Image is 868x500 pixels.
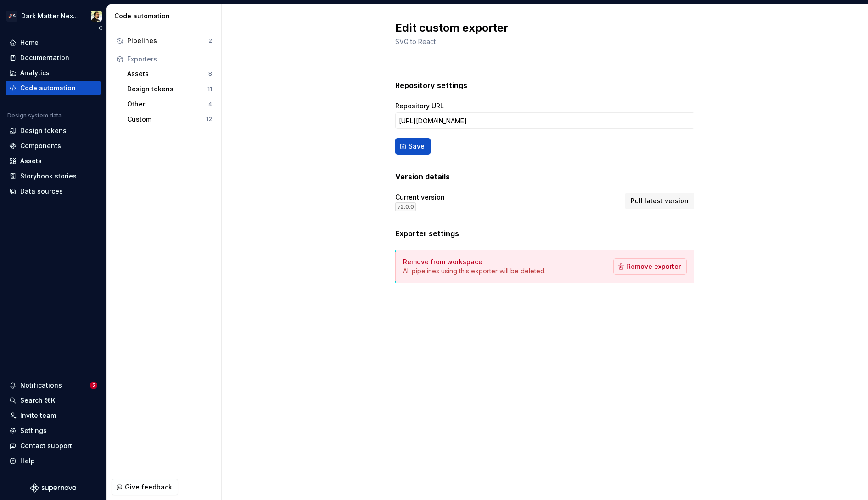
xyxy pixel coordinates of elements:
a: Home [6,35,101,50]
img: Honza Toman [91,11,102,22]
h4: Remove from workspace [403,257,482,267]
a: Invite team [6,408,101,423]
div: Other [127,100,208,109]
div: Code automation [20,83,76,93]
svg: Supernova Logo [30,483,76,493]
label: Repository URL [395,101,444,111]
div: 2 [208,37,212,44]
h3: Version details [395,171,694,182]
button: Search ⌘K [6,393,101,408]
p: All pipelines using this exporter will be deleted. [403,267,546,276]
button: Notifications2 [6,378,101,393]
div: Analytics [20,68,50,78]
div: Documentation [20,53,69,62]
div: Invite team [20,411,56,420]
a: Documentation [6,50,101,65]
div: Components [20,141,61,150]
a: Assets [6,154,101,168]
a: Storybook stories [6,169,101,183]
a: Settings [6,423,101,438]
div: 🚀S [6,11,17,22]
span: Pull latest version [631,196,689,206]
div: Design system data [7,112,62,119]
button: Pull latest version [625,193,694,209]
div: Code automation [114,11,218,21]
div: Current version [395,193,445,202]
span: Give feedback [125,483,172,492]
button: Assets8 [123,67,216,81]
button: 🚀SDark Matter Next GenHonza Toman [2,6,105,26]
a: Design tokens [6,123,101,138]
button: Custom12 [123,112,216,127]
a: Data sources [6,184,101,199]
span: Save [409,142,425,151]
button: Contact support [6,439,101,453]
button: Give feedback [112,479,178,495]
button: Remove exporter [613,258,687,275]
div: v 2.0.0 [395,202,416,211]
div: Data sources [20,187,63,196]
div: 11 [207,85,212,93]
div: Help [20,456,35,466]
button: Collapse sidebar [94,22,106,34]
div: Design tokens [127,84,207,94]
h3: Repository settings [395,80,694,91]
div: Assets [127,69,208,78]
div: Storybook stories [20,172,77,181]
button: Help [6,454,101,468]
div: Dark Matter Next Gen [21,11,80,21]
button: Design tokens11 [123,82,216,96]
span: SVG to React [395,38,436,45]
div: Search ⌘K [20,396,55,405]
span: 2 [90,382,97,389]
div: Settings [20,426,47,435]
div: Contact support [20,441,72,450]
a: Code automation [6,81,101,95]
div: Exporters [127,55,212,64]
div: Home [20,38,39,47]
span: Remove exporter [627,262,681,271]
button: Pipelines2 [112,33,216,48]
div: 8 [208,70,212,78]
button: Other4 [123,97,216,111]
button: Save [395,138,431,155]
a: Components [6,139,101,153]
div: Design tokens [20,126,67,135]
div: Custom [127,115,206,124]
div: 12 [206,116,212,123]
a: Analytics [6,66,101,80]
div: Assets [20,156,42,166]
div: Notifications [20,381,62,390]
h3: Exporter settings [395,228,694,239]
div: 4 [208,100,212,108]
h2: Edit custom exporter [395,21,683,35]
div: Pipelines [127,36,208,45]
